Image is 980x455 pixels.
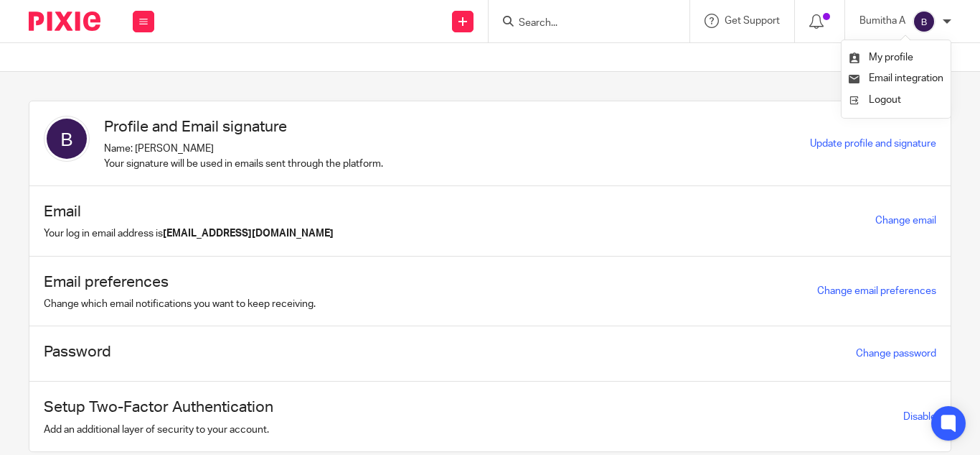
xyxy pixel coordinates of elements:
span: Logout [869,95,901,105]
span: Email integration [869,73,943,83]
h1: Setup Two-Factor Authentication [44,396,273,418]
span: My profile [869,52,913,63]
img: Pixie [29,12,100,31]
b: [EMAIL_ADDRESS][DOMAIN_NAME] [163,229,334,239]
h1: Password [44,341,111,363]
a: Logout [849,90,943,111]
h1: Email preferences [44,271,316,293]
a: Email integration [849,73,943,83]
a: My profile [849,52,913,63]
a: Change email [875,216,936,226]
h1: Profile and Email signature [104,116,383,138]
p: Add an additional layer of security to your account. [44,423,273,437]
a: Update profile and signature [810,139,936,149]
span: Get Support [725,16,780,26]
h1: Email [44,201,334,223]
img: svg%3E [913,10,936,33]
a: Change email preferences [817,286,936,296]
p: Bumitha A [859,14,905,28]
a: Disable [903,412,936,422]
p: Your log in email address is [44,226,334,241]
img: svg%3E [44,116,90,162]
p: Name: [PERSON_NAME] Your signature will be used in emails sent through the platform. [104,142,383,171]
a: Change password [856,349,936,359]
input: Search [517,17,646,30]
p: Change which email notifications you want to keep receiving. [44,297,316,311]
